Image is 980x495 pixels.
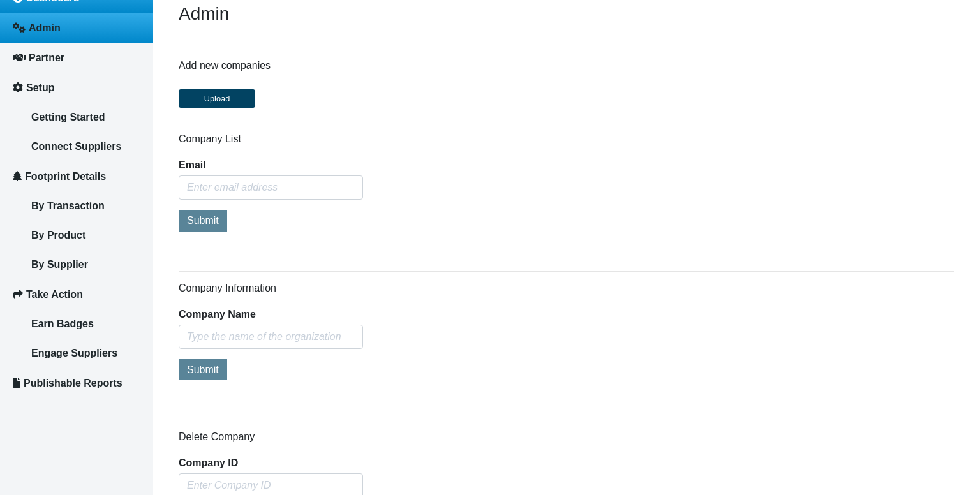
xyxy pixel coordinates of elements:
span: Submit [187,215,219,226]
span: Connect Suppliers [31,141,121,152]
label: Company ID [179,458,238,468]
div: Minimize live chat window [209,6,240,37]
span: By Transaction [31,200,105,211]
input: Enter your last name [17,118,233,146]
h3: Admin [179,3,954,25]
span: By Product [31,230,85,240]
input: Type the name of the organization [179,325,363,349]
div: Chat with us now [85,71,234,88]
span: Earn Badges [31,318,94,329]
span: Upload [204,94,230,103]
span: Take Action [26,289,83,300]
button: Submit [179,210,227,231]
span: Setup [26,82,54,93]
em: Start Chat [174,393,232,410]
span: By Supplier [31,259,88,270]
span: Engage Suppliers [31,348,117,358]
input: Enter email address [179,175,363,200]
label: Company Name [179,309,256,320]
span: Publishable Reports [24,378,122,388]
span: Footprint Details [25,171,106,182]
span: Submit [187,364,219,375]
span: Partner [29,52,64,63]
h6: Add new companies [179,59,359,71]
input: Enter your email address [17,156,233,184]
span: Getting Started [31,112,105,122]
label: Email [179,160,206,170]
textarea: Type your message and hit 'Enter' [17,193,233,382]
h6: Delete Company [179,431,954,443]
div: Navigation go back [14,70,33,89]
h6: Company List [179,133,954,145]
button: Submit [179,359,227,380]
span: Admin [29,22,61,33]
h6: Company Information [179,282,954,294]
